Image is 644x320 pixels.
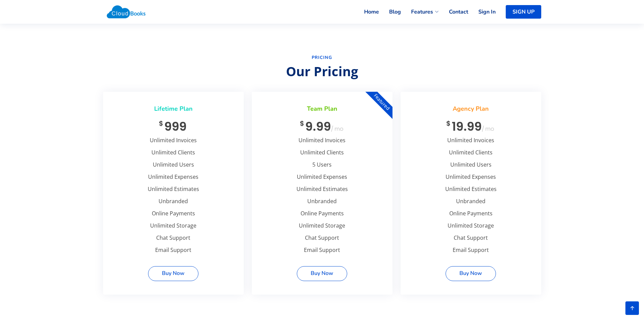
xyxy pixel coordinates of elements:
li: Unlimited Storage [407,221,534,233]
li: Online Payments [407,209,534,221]
li: Unlimited Expenses [407,172,534,185]
li: 5 Users [259,160,386,172]
a: Blog [379,4,401,19]
a: Buy Now [148,266,198,281]
li: Unlimited Estimates [407,185,534,197]
li: Online Payments [110,209,237,221]
li: Chat Support [110,233,237,246]
sup: $ [300,119,304,128]
li: Unlimited Expenses [259,172,386,185]
li: Unlimited Storage [259,221,386,233]
li: Unlimited Estimates [259,185,386,197]
div: 9.99 [259,118,386,136]
li: Unlimited Storage [110,221,237,233]
li: Email Support [110,246,237,258]
li: Email Support [259,246,386,258]
span: / mo [331,125,343,133]
li: Email Support [407,246,534,258]
li: Unlimited Users [407,160,534,172]
li: Unbranded [407,197,534,209]
li: Unlimited Clients [407,148,534,160]
li: Unlimited Clients [110,148,237,160]
span: Features [411,8,433,16]
a: Buy Now [297,266,347,281]
li: Unlimited Estimates [110,185,237,197]
li: Unlimited Clients [259,148,386,160]
li: Unlimited Invoices [259,136,386,148]
h3: Lifetime Plan [110,105,237,113]
sup: $ [159,119,163,128]
sup: $ [446,119,451,128]
img: Cloudbooks Logo [103,2,149,22]
h3: Agency Plan [407,105,534,113]
p: Our Pricing [103,64,541,78]
h3: Team Plan [259,105,386,113]
div: 19.99 [407,118,534,136]
li: Unlimited Invoices [110,136,237,148]
li: Unlimited Invoices [407,136,534,148]
a: SIGN UP [506,5,541,19]
a: Sign In [468,4,496,19]
a: Home [354,4,379,19]
li: Unlimited Expenses [110,172,237,185]
a: Features [401,4,439,19]
li: Chat Support [259,233,386,246]
div: 999 [110,118,237,136]
a: Contact [439,4,468,19]
li: Chat Support [407,233,534,246]
a: Buy Now [446,266,496,281]
li: Unlimited Users [110,160,237,172]
li: Online Payments [259,209,386,221]
span: Featured [355,75,408,129]
li: Unbranded [110,197,237,209]
span: / mo [482,125,494,133]
h2: Pricing [103,55,541,61]
li: Unbranded [259,197,386,209]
